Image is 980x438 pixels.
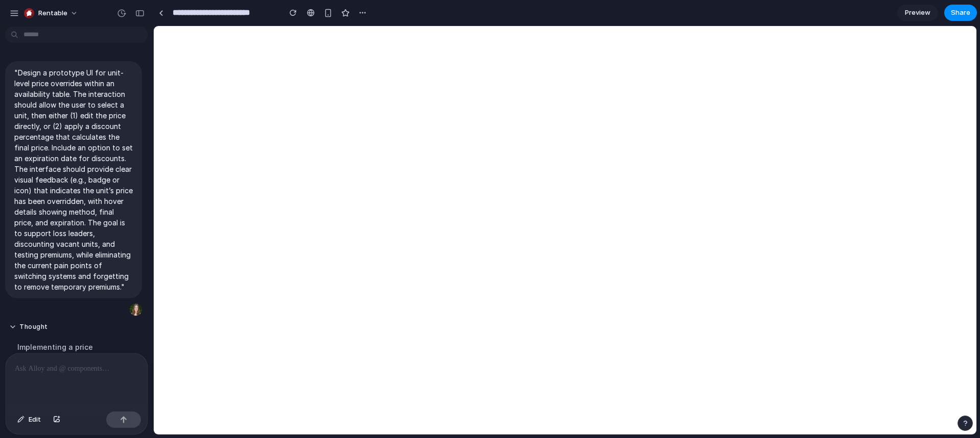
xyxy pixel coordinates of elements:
span: Rentable [38,8,67,18]
span: Edit [29,415,41,425]
button: Share [944,5,977,21]
p: "Design a prototype UI for unit-level price overrides within an availability table. The interacti... [14,67,133,292]
button: Rentable [20,5,83,21]
a: Preview [897,5,938,21]
button: Edit [12,411,46,428]
span: Preview [905,8,930,18]
span: Share [951,8,970,18]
